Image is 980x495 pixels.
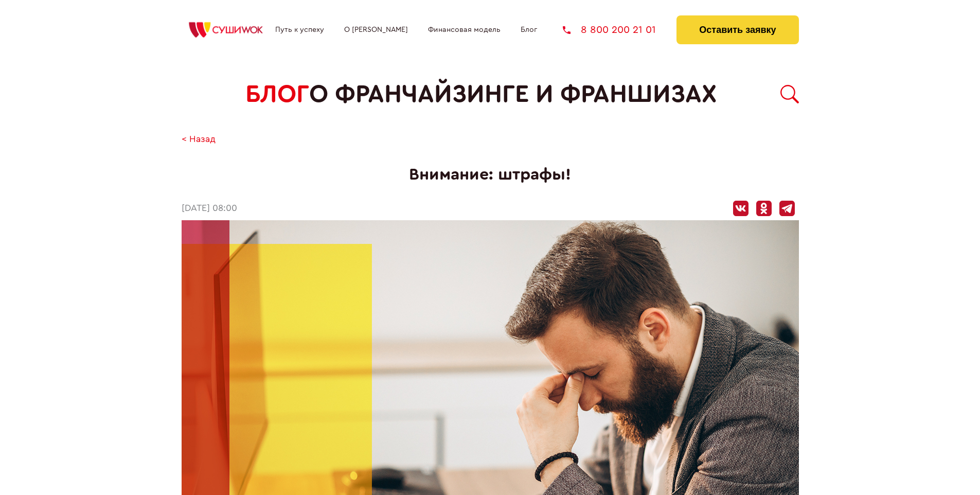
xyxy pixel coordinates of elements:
[182,134,216,145] a: < Назад
[563,25,656,35] a: 8 800 200 21 01
[581,25,656,35] span: 8 800 200 21 01
[521,26,537,34] a: Блог
[309,80,717,109] span: о франчайзинге и франшизах
[344,26,408,34] a: О [PERSON_NAME]
[182,165,799,184] h1: Внимание: штрафы!
[676,15,798,44] button: Оставить заявку
[245,80,309,109] span: БЛОГ
[275,26,324,34] a: Путь к успеху
[428,26,501,34] a: Финансовая модель
[182,203,237,214] time: [DATE] 08:00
